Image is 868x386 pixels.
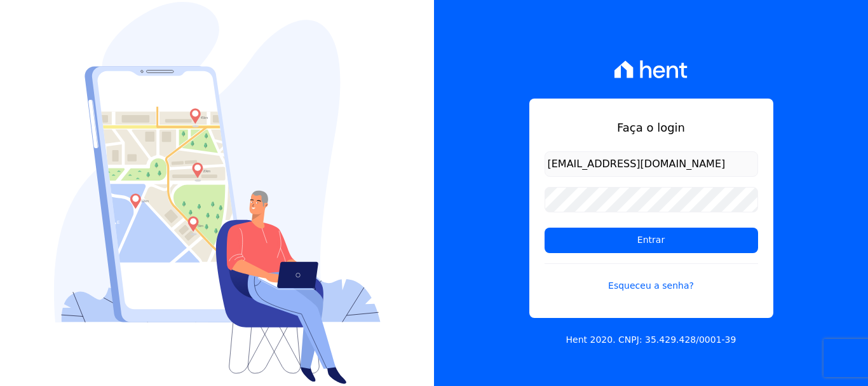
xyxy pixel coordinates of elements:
[545,151,758,177] input: Email
[545,119,758,136] h1: Faça o login
[566,333,736,347] p: Hent 2020. CNPJ: 35.429.428/0001-39
[54,2,381,384] img: Login
[545,263,758,293] a: Esqueceu a senha?
[545,228,758,253] input: Entrar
